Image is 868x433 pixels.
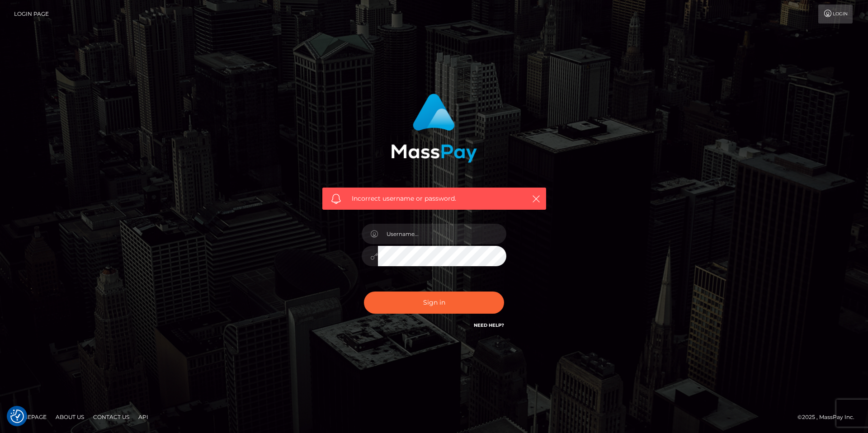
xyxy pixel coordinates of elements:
[818,5,853,24] a: Login
[52,410,88,424] a: About Us
[378,224,506,244] input: Username...
[474,322,504,328] a: Need Help?
[10,409,24,423] img: Revisit consent button
[90,410,133,424] a: Contact Us
[364,292,504,314] button: Sign in
[10,409,24,423] button: Consent Preferences
[391,94,477,163] img: MassPay Login
[797,412,861,422] div: © 2025 , MassPay Inc.
[352,194,517,203] span: Incorrect username or password.
[135,410,152,424] a: API
[10,410,50,424] a: Homepage
[14,5,49,24] a: Login Page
